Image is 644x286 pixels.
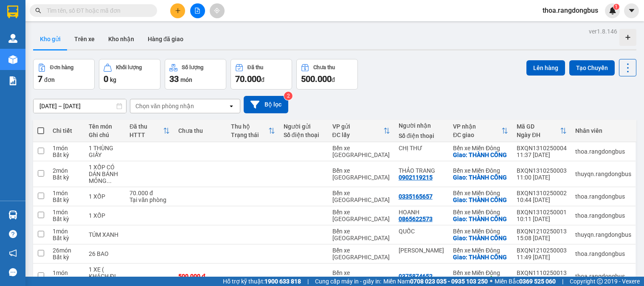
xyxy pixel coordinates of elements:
div: LINH HOÀNG [399,247,444,254]
div: Số điện thoại [399,132,444,139]
div: Bất kỳ [53,276,80,283]
div: 10:11 [DATE] [517,216,567,222]
div: Mã GD [517,123,560,130]
strong: 0708 023 035 - 0935 103 250 [410,278,488,285]
div: Nhân viên [575,127,631,134]
div: Bến xe [GEOGRAPHIC_DATA] [332,228,390,241]
div: thoa.rangdongbus [575,193,631,200]
img: warehouse-icon [8,210,17,219]
div: Bất kỳ [53,196,80,203]
span: 500.000 [301,74,332,84]
div: Chưa thu [178,127,222,134]
div: 500.000 đ [178,273,222,280]
div: ĐC giao [453,132,501,138]
div: Giao: THÀNH CÔNG [453,174,508,181]
div: Bất kỳ [53,174,80,181]
div: 10:44 [DATE] [517,196,567,203]
div: Bến xe Miền Đông [453,247,508,254]
span: món [180,76,192,83]
div: Bến xe Miền Đông [453,228,508,235]
th: Toggle SortBy [125,120,174,142]
div: 11:26 [DATE] [517,276,567,283]
span: question-circle [9,230,17,238]
button: Chưa thu500.000đ [296,59,358,90]
div: Bến xe Miền Đông [453,190,508,196]
span: ... [107,177,112,184]
div: Khối lượng [116,64,142,70]
img: icon-new-feature [609,7,616,14]
button: Kho nhận [101,29,141,49]
button: file-add [190,3,205,18]
div: Người gửi [284,123,324,130]
div: Bến xe [GEOGRAPHIC_DATA] [332,167,390,181]
div: Bến xe Miền Đông [453,167,508,174]
div: 11:00 [DATE] [517,174,567,181]
div: QUỐC [399,228,444,235]
div: 11:49 [DATE] [517,254,567,261]
div: 1 XỐP [89,193,121,200]
span: Miền Bắc [495,277,556,286]
span: copyright [597,278,603,284]
span: 0 [104,74,108,84]
div: Ghi chú [89,132,121,138]
div: Bến xe [GEOGRAPHIC_DATA] [332,209,390,222]
button: Khối lượng0kg [99,59,160,90]
div: Bến xe Miền Đông [453,145,508,151]
div: 15:08 [DATE] [517,235,567,241]
div: Bất kỳ [53,151,80,158]
div: Bến xe [GEOGRAPHIC_DATA] [332,145,390,158]
span: đ [332,76,335,83]
span: file-add [194,8,200,14]
div: 2 món [53,167,80,174]
div: 1 món [53,145,80,151]
span: plus [175,8,181,14]
div: Bến xe Miền Đông [453,269,508,276]
div: DĐ: CXANG BẢO AN [453,276,508,283]
div: Chưa thu [313,64,335,70]
span: kg [110,76,116,83]
span: Cung cấp máy in - giấy in: [315,277,381,286]
div: Thu hộ [231,123,268,130]
div: HTTT [129,132,163,138]
th: Toggle SortBy [512,120,571,142]
div: thuyqn.rangdongbus [575,171,631,177]
div: THẢO TRANG [399,167,444,174]
button: Tạo Chuyến [569,60,615,76]
th: Toggle SortBy [449,120,512,142]
div: Tên món [89,123,121,130]
img: warehouse-icon [8,34,17,43]
img: logo-vxr [7,6,18,18]
div: Bến xe [GEOGRAPHIC_DATA] [332,269,390,283]
div: 0865622573 [399,216,433,222]
button: aim [210,3,225,18]
span: 33 [169,74,179,84]
div: Đơn hàng [50,64,73,70]
span: ⚪️ [490,280,492,283]
button: Đơn hàng7đơn [33,59,95,90]
div: Bất kỳ [53,216,80,222]
div: 1 THÙNG GIẤY [89,145,121,158]
div: Bất kỳ [53,235,80,241]
button: Bộ lọc [244,96,288,113]
button: Trên xe [67,29,101,49]
span: message [9,268,17,276]
div: BXQN1310250003 [517,167,567,174]
div: 1 món [53,228,80,235]
div: BXQN1310250001 [517,209,567,216]
div: Ngày ĐH [517,132,560,138]
div: Số lượng [182,64,203,70]
strong: 0369 525 060 [519,278,556,285]
div: Giao: THÀNH CÔNG [453,254,508,261]
sup: 1 [613,4,619,10]
div: Bến xe Miền Đông [453,209,508,216]
span: | [562,277,563,286]
div: thoa.rangdongbus [575,273,631,280]
svg: open [228,103,235,109]
button: Đã thu70.000đ [231,59,292,90]
div: Đã thu [247,64,263,70]
div: thoa.rangdongbus [575,212,631,219]
div: ĐC lấy [332,132,383,138]
th: Toggle SortBy [227,120,279,142]
div: BXQN1210250013 [517,228,567,235]
img: solution-icon [8,76,17,85]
